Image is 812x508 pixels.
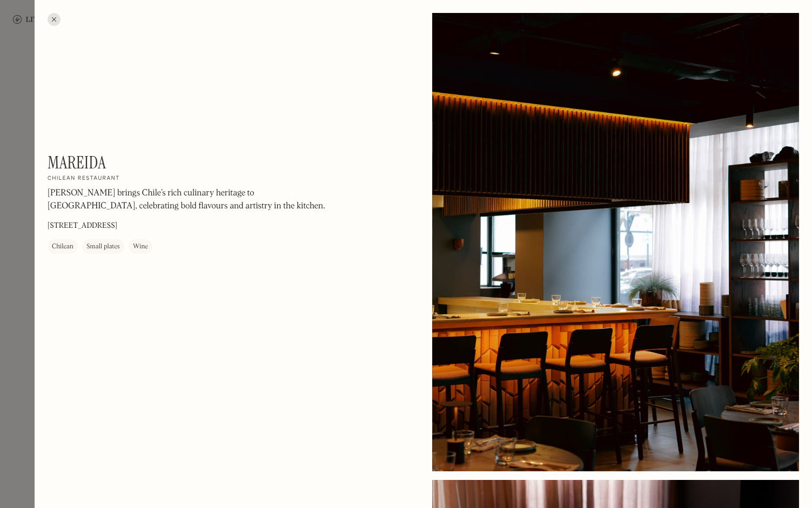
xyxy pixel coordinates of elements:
h2: Chilean restaurant [48,175,120,183]
div: Chilean [52,242,73,253]
h1: Mareida [48,152,106,173]
p: [STREET_ADDRESS] [48,221,117,232]
div: Small plates [86,242,120,253]
p: [PERSON_NAME] brings Chile’s rich culinary heritage to [GEOGRAPHIC_DATA], celebrating bold flavou... [48,187,339,213]
div: Wine [133,242,148,253]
